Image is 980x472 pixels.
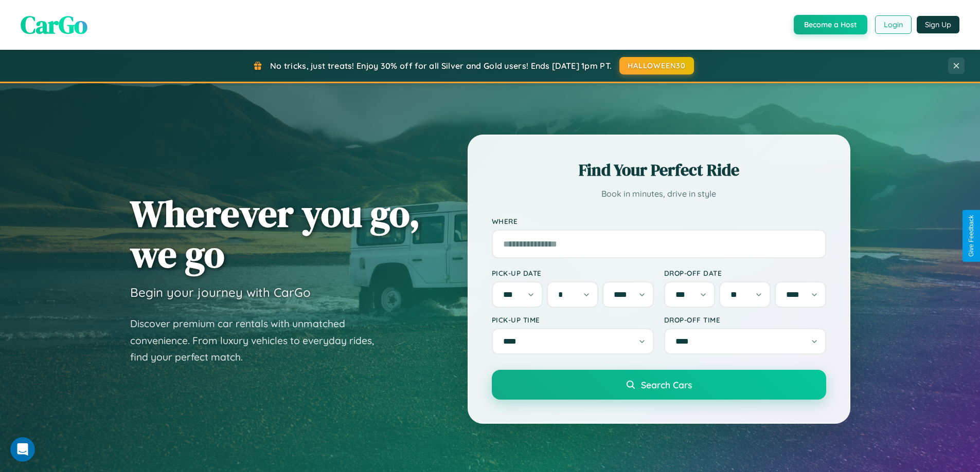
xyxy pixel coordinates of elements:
[10,437,35,462] iframe: Intercom live chat
[270,61,612,71] span: No tricks, just treats! Enjoy 30% off for all Silver and Gold users! Ends [DATE] 1pm PT.
[492,269,654,277] label: Pick-up Date
[794,15,867,34] button: Become a Host
[492,370,826,400] button: Search Cars
[21,8,87,42] span: CarGo
[619,57,694,74] button: HALLOWEEN30
[664,315,826,324] label: Drop-off Time
[130,315,387,366] p: Discover premium car rentals with unmatched convenience. From luxury vehicles to everyday rides, ...
[492,159,826,181] h2: Find Your Perfect Ride
[875,15,912,34] button: Login
[492,315,654,324] label: Pick-up Time
[492,186,826,201] p: Book in minutes, drive in style
[492,217,826,225] label: Where
[664,269,826,277] label: Drop-off Date
[641,379,692,390] span: Search Cars
[917,16,959,33] button: Sign Up
[130,285,311,300] h3: Begin your journey with CarGo
[968,215,975,257] div: Give Feedback
[130,193,420,274] h1: Wherever you go, we go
